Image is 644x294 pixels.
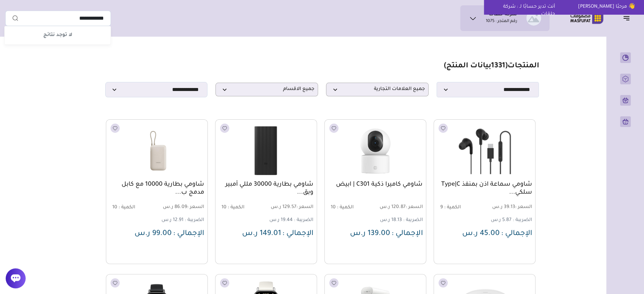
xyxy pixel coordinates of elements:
[403,218,423,223] span: الضريبة :
[10,32,105,39] p: لا توجد نتائج
[328,123,422,179] img: 241.625-241.62520250713133336342115.png
[135,230,172,238] span: 99.00 ر.س
[110,181,204,197] a: شاومي بطارية 10000 مع كابل مدمج ب...
[219,86,314,93] span: جميع الاقسام
[406,205,423,210] span: السعر :
[187,205,204,210] span: السعر :
[330,86,425,93] span: جميع العلامات التجارية
[380,218,402,223] span: 18.13 ر.س
[282,230,313,238] span: الإجمالي :
[228,205,244,210] span: الكمية :
[490,218,511,223] span: 5.87 ر.س
[112,205,117,210] span: 10
[512,218,532,223] span: الضريبة :
[486,18,517,25] p: رقم المتجر : 1075
[573,3,640,11] p: 👋 مرحبًا [PERSON_NAME]
[242,230,281,238] span: 149.01 ر.س
[161,218,183,223] span: 12.91 ر.س
[462,230,499,238] span: 45.00 ر.س
[331,205,336,210] span: 10
[337,205,354,210] span: الكمية :
[392,230,423,238] span: الإجمالي :
[269,218,293,223] span: 19.44 ر.س
[501,230,532,238] span: الإجمالي :
[440,205,443,210] span: 9
[215,83,318,96] p: جميع الاقسام
[515,205,532,210] span: السعر :
[267,204,313,211] span: 129.57 ر.س
[296,205,313,210] span: السعر :
[350,230,390,238] span: 139.00 ر.س
[326,83,429,96] p: جميع العلامات التجارية
[110,123,204,179] img: 241.625-241.62520250713133334317972.png
[328,181,423,189] a: شاومي كاميرا ذكية C301 | ابيض
[488,3,560,18] p: أنت تدير حسابًا لـ : شركة حلقات
[437,181,532,197] a: شاومي سماعة اذن بمنفذ Type|C سلكي...
[221,205,226,210] span: 10
[185,218,204,223] span: الضريبة :
[438,123,531,179] img: 241.625-241.62520250713133337126438.png
[173,230,204,238] span: الإجمالي :
[485,204,532,211] span: 39.13 ر.س
[444,62,539,71] h1: المنتجات
[119,205,135,210] span: الكمية :
[158,204,204,211] span: 86.09 ر.س
[219,181,313,197] a: شاومي بطارية 30000 مللي أمبير وبق...
[376,204,423,211] span: 120.87 ر.س
[219,123,313,179] img: 241.625-241.6252025-07-13-687392ab73a3a.png
[444,205,461,210] span: الكمية :
[491,62,505,70] span: 1331
[444,62,507,70] span: ( بيانات المنتج)
[294,218,313,223] span: الضريبة :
